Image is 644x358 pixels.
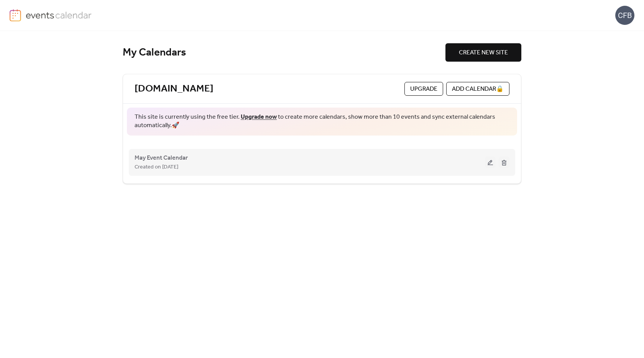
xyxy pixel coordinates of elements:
[26,9,92,21] img: logo-type
[135,163,178,172] span: Created on [DATE]
[123,46,445,59] div: My Calendars
[135,154,188,163] span: May Event Calendar
[135,113,509,130] span: This site is currently using the free tier. to create more calendars, show more than 10 events an...
[404,82,443,96] button: Upgrade
[10,9,21,21] img: logo
[445,43,521,62] button: CREATE NEW SITE
[241,111,277,123] a: Upgrade now
[410,85,437,94] span: Upgrade
[135,83,214,95] a: [DOMAIN_NAME]
[135,156,188,160] a: May Event Calendar
[615,6,634,25] div: CFB
[459,48,508,57] span: CREATE NEW SITE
